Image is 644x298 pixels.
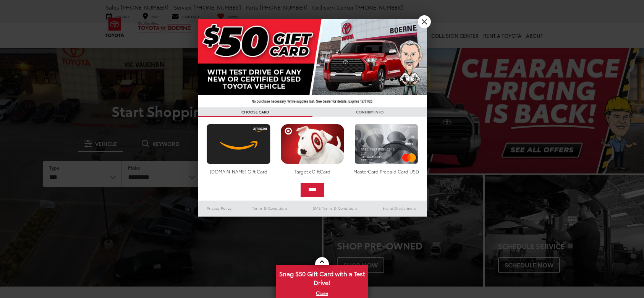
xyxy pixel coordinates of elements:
[353,124,420,164] img: mastercard.png
[353,168,420,175] div: MasterCard Prepaid Card USD
[278,168,346,175] div: Target eGiftCard
[299,204,371,213] a: SMS Terms & Conditions
[205,168,272,175] div: [DOMAIN_NAME] Gift Card
[205,124,272,164] img: amazoncard.png
[198,204,241,213] a: Privacy Policy
[241,204,299,213] a: Terms & Conditions
[371,204,427,213] a: Brand Disclaimers
[277,266,367,289] span: Snag $50 Gift Card with a Test Drive!
[198,19,427,107] img: 42635_top_851395.jpg
[312,107,427,117] h3: CONFIRM INFO
[198,107,312,117] h3: CHOOSE CARD
[278,124,346,164] img: targetcard.png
